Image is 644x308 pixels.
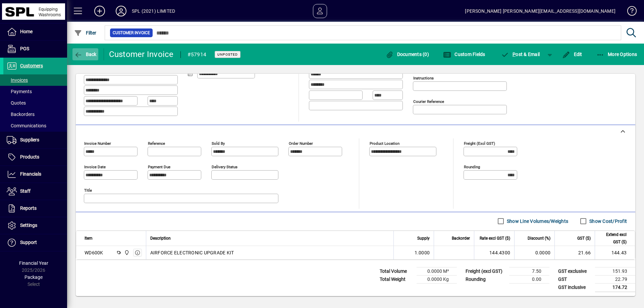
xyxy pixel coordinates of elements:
span: Products [20,154,39,160]
span: Back [74,52,97,57]
mat-label: Payment due [148,164,170,169]
mat-label: Rounding [464,164,480,169]
a: Suppliers [3,132,67,148]
div: WD600K [85,249,103,256]
div: [PERSON_NAME] [PERSON_NAME][EMAIL_ADDRESS][DOMAIN_NAME] [465,6,615,16]
span: Staff [20,188,31,194]
a: Payments [3,86,67,97]
span: Edit [562,52,582,57]
button: Profile [110,5,132,17]
span: Invoices [7,77,28,83]
mat-label: Courier Reference [413,99,444,104]
span: Extend excl GST ($) [599,231,627,246]
td: 0.0000 Kg [417,275,457,283]
mat-label: Order number [289,141,313,145]
label: Show Line Volumes/Weights [505,218,568,225]
span: POS [20,46,29,51]
mat-label: Freight (excl GST) [464,141,495,145]
td: Total Volume [376,267,417,275]
td: GST exclusive [555,267,595,275]
td: Rounding [462,275,509,283]
span: Quotes [7,100,26,106]
span: ost & Email [501,52,540,57]
a: Backorders [3,109,67,120]
td: 22.79 [595,275,635,283]
button: Edit [560,48,584,60]
div: #57914 [187,49,207,60]
a: Home [3,23,67,40]
span: Communications [7,123,46,128]
td: 21.66 [554,246,595,259]
span: 1.0000 [415,249,430,256]
td: 0.0000 M³ [417,267,457,275]
td: Freight (excl GST) [462,267,509,275]
button: Add [89,5,110,17]
div: 144.4300 [478,249,510,256]
span: Settings [20,223,37,228]
mat-label: Invoice date [84,164,106,169]
span: Support [20,240,37,245]
span: SPL (2021) Limited [122,249,130,256]
span: Documents (0) [385,52,429,57]
span: Custom Fields [443,52,485,57]
button: Custom Fields [441,48,487,60]
td: 0.00 [509,275,549,283]
a: Reports [3,200,67,217]
a: POS [3,41,67,57]
span: Suppliers [20,137,39,142]
td: 151.93 [595,267,635,275]
a: Support [3,234,67,251]
span: Filter [74,30,97,36]
a: Settings [3,217,67,234]
a: Invoices [3,74,67,86]
button: Post & Email [498,48,543,60]
button: Back [72,48,98,60]
span: Discount (%) [528,235,550,242]
mat-label: Reference [148,141,165,145]
span: Payments [7,89,32,94]
span: More Options [596,52,637,57]
a: Communications [3,120,67,131]
a: Products [3,149,67,166]
button: Filter [72,27,98,39]
div: Customer Invoice [109,49,174,60]
span: Backorder [452,235,470,242]
mat-label: Delivery status [212,164,237,169]
td: 7.50 [509,267,549,275]
span: Package [24,274,43,280]
td: GST [555,275,595,283]
td: 174.72 [595,283,635,292]
span: Item [85,235,93,242]
span: Financial Year [19,260,48,266]
span: Backorders [7,112,35,117]
td: Total Weight [376,275,417,283]
span: Supply [417,235,430,242]
button: More Options [595,48,639,60]
mat-label: Title [84,188,92,192]
mat-label: Invoice number [84,141,111,145]
a: Financials [3,166,67,183]
a: Staff [3,183,67,200]
span: Unposted [217,52,238,57]
a: Knowledge Base [622,1,636,23]
app-page-header-button: Back [67,48,104,60]
span: Customer Invoice [113,29,150,36]
mat-label: Product location [370,141,399,145]
span: P [513,52,516,57]
td: 0.0000 [514,246,554,259]
td: 144.43 [595,246,635,259]
span: AIRFORCE ELECTRONIC UPGRADE KIT [150,249,234,256]
span: Rate excl GST ($) [480,235,510,242]
label: Show Cost/Profit [588,218,627,225]
span: Home [20,29,33,34]
button: Documents (0) [384,48,431,60]
td: GST inclusive [555,283,595,292]
span: Description [150,235,171,242]
mat-label: Instructions [413,76,434,80]
span: GST ($) [577,235,591,242]
a: Quotes [3,97,67,109]
span: Financials [20,171,41,177]
mat-label: Sold by [212,141,225,145]
span: Reports [20,205,37,211]
div: SPL (2021) LIMITED [132,6,175,16]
